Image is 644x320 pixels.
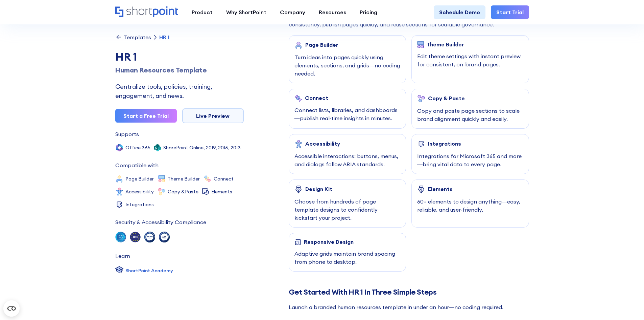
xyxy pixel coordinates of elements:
h1: Human Resources Template [115,65,244,75]
a: Start a Free Trial [115,109,177,123]
a: Start Trial [491,5,529,19]
h2: Get Started With HR 1 In Three Simple Steps [289,288,529,296]
a: Company [273,5,312,19]
a: Resources [312,5,353,19]
div: Integrations [125,202,154,207]
div: Accessibility [125,189,154,194]
iframe: Chat Widget [610,287,644,320]
a: Why ShortPoint [219,5,273,19]
div: Page Builder [305,42,338,48]
div: Copy & Paste [428,95,465,101]
div: Copy &Paste [168,189,198,194]
div: Resources [319,8,346,16]
div: Adaptive grids maintain brand spacing from phone to desktop. [294,250,401,266]
div: Company [280,8,305,16]
div: SharePoint Online, 2019, 2016, 2013 [163,145,241,150]
div: Supports [115,131,139,137]
div: Theme Builder [427,41,464,47]
div: Templates [123,35,151,40]
div: Connect [214,176,234,181]
div: Page Builder [125,176,154,181]
a: Schedule Demo [434,5,485,19]
div: Integrations [428,141,461,147]
div: Edit theme settings with instant preview for consistent, on-brand pages. [417,52,523,68]
div: Launch a branded human resources template in under an hour—no coding required. [289,303,529,311]
div: Turn ideas into pages quickly using elements, sections, and grids—no coding needed. [294,53,401,78]
div: Choose from hundreds of page template designs to confidently kickstart your project. [294,197,401,222]
div: HR 1 [115,49,244,65]
div: Centralize tools, policies, training, engagement, and news. [115,82,244,100]
div: Accessibility [305,141,340,147]
div: Pricing [360,8,377,16]
a: Live Preview [182,108,244,123]
a: Pricing [353,5,384,19]
a: Templates [115,34,151,41]
div: 60+ elements to design anything—easy, reliable, and user-friendly. [417,197,523,214]
div: Integrations for Microsoft 365 and more—bring vital data to every page. [417,152,523,168]
div: Compatible with [115,163,159,168]
button: Open CMP widget [3,300,20,317]
div: ShortPoint Academy [125,267,173,274]
div: Elements [211,189,232,194]
div: Why ShortPoint [226,8,266,16]
a: Home [115,6,178,18]
div: Design Kit [305,186,332,192]
div: Product [192,8,213,16]
div: Connect [305,95,328,101]
div: Accessible interactions: buttons, menus, and dialogs follow ARIA standards. [294,152,401,168]
a: Product [185,5,219,19]
div: Elements [428,186,453,192]
div: HR 1 [159,35,169,40]
div: Learn [115,253,130,259]
a: ShortPoint Academy [115,265,173,276]
div: Security & Accessibility Compliance [115,219,206,225]
div: Connect lists, libraries, and dashboards—publish real‑time insights in minutes. [294,106,401,122]
div: Office 365 [125,145,150,150]
div: Responsive Design [304,239,354,245]
div: Theme Builder [168,176,200,181]
div: Copy and paste page sections to scale brand alignment quickly and easily. [417,107,523,123]
img: soc 2 [115,232,126,242]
